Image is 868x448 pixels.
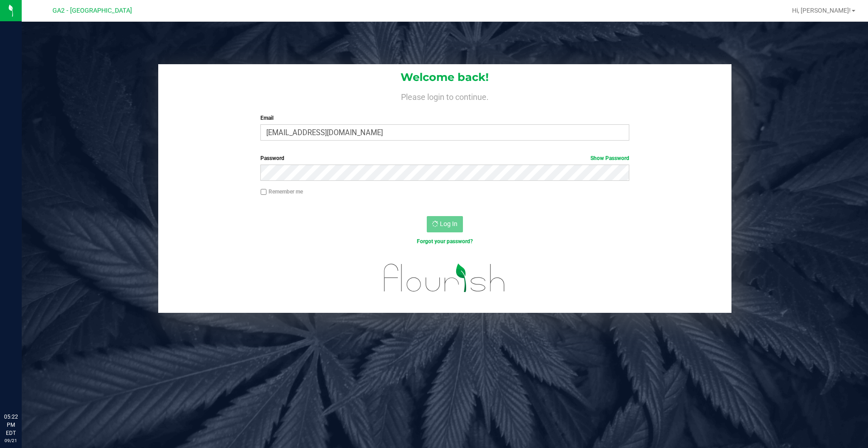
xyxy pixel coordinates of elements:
[440,220,458,227] span: Log In
[52,7,132,14] span: GA2 - [GEOGRAPHIC_DATA]
[158,90,731,101] h4: Please login to continue.
[260,155,284,161] span: Password
[158,71,731,83] h1: Welcome back!
[417,238,473,245] a: Forgot your password?
[260,188,303,196] label: Remember me
[4,413,18,437] p: 05:22 PM EDT
[373,255,516,301] img: flourish_logo.svg
[590,155,629,161] a: Show Password
[4,437,18,444] p: 09/21
[427,216,463,232] button: Log In
[792,7,851,14] span: Hi, [PERSON_NAME]!
[260,189,267,195] input: Remember me
[260,114,629,122] label: Email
